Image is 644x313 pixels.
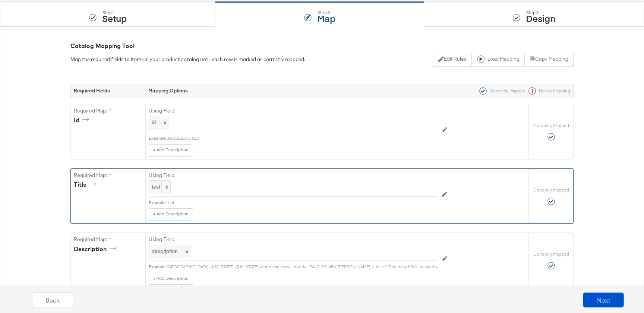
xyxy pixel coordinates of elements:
[167,135,438,141] div: 336136122-2-522
[525,87,570,95] div: Needs Mapping
[526,10,555,15] div: Step: 3
[526,12,555,24] strong: Design
[533,251,569,257] label: Correctly Mapped
[74,245,119,253] div: description
[148,87,188,94] strong: Mapping Options
[74,180,99,189] div: title
[149,264,167,270] div: Example:
[152,248,178,254] span: description
[161,181,170,193] span: x
[70,56,305,63] div: Map the required fields to items in your product catalog until each row is marked as correctly ma...
[149,273,193,285] button: + Add Description
[74,87,110,94] strong: Required Fields
[74,236,142,243] label: Required Map: *
[70,42,574,50] div: Catalog Mapping Tool
[74,116,92,124] div: id
[317,12,335,24] strong: Map
[149,236,438,243] label: Using Field:
[149,107,438,114] label: Using Field:
[433,53,471,66] button: Edit Rules
[317,10,335,15] div: Step: 2
[162,119,166,126] span: x
[149,200,167,206] div: Example:
[102,12,127,24] strong: Setup
[476,87,525,95] div: Correctly Mapped
[149,135,167,141] div: Example:
[167,200,438,206] div: test
[152,119,156,126] span: id
[583,293,624,307] button: Next
[184,248,188,254] span: x
[149,172,438,179] label: Using Field:
[149,208,193,220] button: + Add Description
[525,53,574,66] button: Copy Mapping
[32,293,73,307] button: Back
[149,144,193,156] button: + Add Description
[533,123,569,129] label: Correctly Mapped
[74,107,142,114] label: Required Map: *
[533,187,569,193] label: Correctly Mapped
[472,53,525,66] button: Load Mapping
[152,183,168,190] span: test
[102,10,127,15] div: Step: 1
[74,172,142,179] label: Required Map: *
